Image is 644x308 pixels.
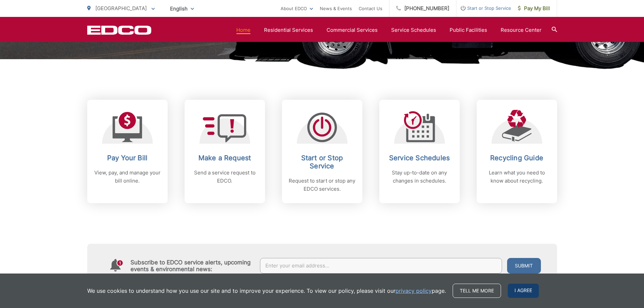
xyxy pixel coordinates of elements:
[87,25,151,35] a: EDCD logo. Return to the homepage.
[191,154,258,162] h2: Make a Request
[191,169,258,185] p: Send a service request to EDCO.
[508,284,539,298] span: I agree
[94,154,161,162] h2: Pay Your Bill
[130,259,254,273] h4: Subscribe to EDCO service alerts, upcoming events & environmental news:
[165,3,199,15] span: English
[483,169,550,185] p: Learn what you need to know about recycling.
[260,258,502,274] input: Enter your email address...
[320,4,352,13] a: News & Events
[185,100,265,203] a: Make a Request Send a service request to EDCO.
[453,284,501,298] a: Tell me more
[281,4,313,13] a: About EDCO
[391,26,436,34] a: Service Schedules
[87,287,446,295] p: We use cookies to understand how you use our site and to improve your experience. To view our pol...
[518,4,550,13] span: Pay My Bill
[386,154,453,162] h2: Service Schedules
[396,287,432,295] a: privacy policy
[483,154,550,162] h2: Recycling Guide
[264,26,313,34] a: Residential Services
[289,177,356,193] p: Request to start or stop any EDCO services.
[477,100,557,203] a: Recycling Guide Learn what you need to know about recycling.
[94,169,161,185] p: View, pay, and manage your bill online.
[386,169,453,185] p: Stay up-to-date on any changes in schedules.
[236,26,251,34] a: Home
[507,258,541,274] button: Submit
[359,4,382,13] a: Contact Us
[379,100,460,203] a: Service Schedules Stay up-to-date on any changes in schedules.
[501,26,542,34] a: Resource Center
[289,154,356,170] h2: Start or Stop Service
[450,26,487,34] a: Public Facilities
[95,5,147,11] span: [GEOGRAPHIC_DATA]
[87,100,168,203] a: Pay Your Bill View, pay, and manage your bill online.
[327,26,378,34] a: Commercial Services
